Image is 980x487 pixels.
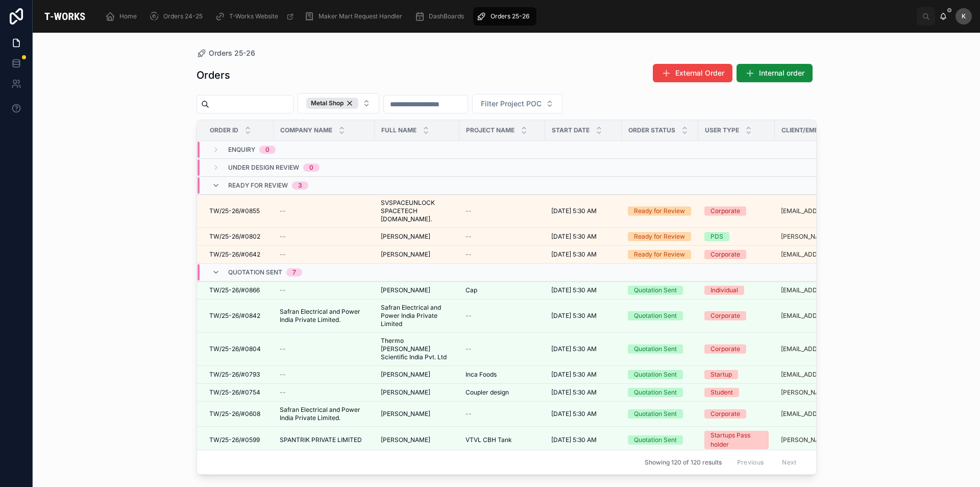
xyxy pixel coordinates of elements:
span: Enquiry [228,146,255,154]
span: K [962,12,966,20]
span: TW/25-26/#0642 [209,250,260,259]
a: [DATE] 5:30 AM [551,312,616,320]
span: [DATE] 5:30 AM [551,410,597,418]
span: -- [280,250,286,259]
span: TW/25-26/#0608 [209,410,260,418]
a: -- [280,233,369,241]
span: [PERSON_NAME] [381,370,430,379]
a: TW/25-26/#0804 [209,345,267,353]
span: [DATE] 5:30 AM [551,286,597,294]
span: DashBoards [429,12,464,20]
span: -- [280,388,286,397]
span: Home [119,12,137,20]
div: Quotation Sent [634,286,677,295]
div: Quotation Sent [634,370,677,379]
div: Ready for Review [634,232,685,241]
a: SVSPACEUNLOCK SPACETECH [DOMAIN_NAME]. [381,199,453,223]
span: [PERSON_NAME] [381,233,430,241]
a: Inca Foods [465,370,539,379]
a: Coupler design [465,388,539,397]
a: TW/25-26/#0642 [209,250,267,259]
a: Corporate [704,250,769,259]
a: TW/25-26/#0754 [209,388,267,397]
a: Safran Electrical and Power India Private Limited. [280,406,369,422]
span: TW/25-26/#0804 [209,345,261,353]
span: TW/25-26/#0793 [209,370,260,379]
a: TW/25-26/#0855 [209,207,267,215]
span: Maker Mart Request Handler [318,12,402,20]
span: TW/25-26/#0599 [209,436,260,444]
div: Metal Shop [306,98,358,109]
span: Full Name [381,126,416,134]
span: TW/25-26/#0866 [209,286,260,294]
span: Inca Foods [465,370,497,379]
div: 7 [292,268,296,276]
div: 0 [309,164,313,172]
a: [EMAIL_ADDRESS][DOMAIN_NAME] [781,286,872,294]
a: Quotation Sent [628,435,692,445]
a: [EMAIL_ADDRESS][DOMAIN_NAME] [781,250,872,259]
a: TW/25-26/#0866 [209,286,267,294]
span: Start Date [552,126,590,134]
button: Select Button [298,93,379,113]
a: Student [704,388,769,397]
span: User Type [705,126,739,134]
a: -- [465,312,539,320]
a: Quotation Sent [628,409,692,419]
a: Corporate [704,344,769,354]
a: [DATE] 5:30 AM [551,436,616,444]
a: [PERSON_NAME][EMAIL_ADDRESS][DOMAIN_NAME] [781,436,872,444]
a: PDS [704,232,769,241]
span: Showing 120 of 120 results [645,458,722,467]
a: -- [465,250,539,259]
a: Quotation Sent [628,344,692,354]
a: [DATE] 5:30 AM [551,207,616,215]
div: scrollable content [97,5,917,28]
span: -- [280,345,286,353]
span: T-Works Website [229,12,278,20]
h1: Orders [197,68,230,82]
div: Corporate [710,409,740,419]
span: [DATE] 5:30 AM [551,233,597,241]
span: Safran Electrical and Power India Private Limited. [280,308,369,324]
a: [DATE] 5:30 AM [551,250,616,259]
a: -- [465,233,539,241]
span: Under Design Review [228,164,299,172]
button: Internal order [737,64,813,82]
span: VTVL CBH Tank [465,436,512,444]
span: [PERSON_NAME] [381,388,430,397]
div: Quotation Sent [634,388,677,397]
span: -- [280,207,286,215]
a: Maker Mart Request Handler [301,7,409,26]
span: Orders 25-26 [209,48,255,58]
a: Quotation Sent [628,286,692,295]
a: TW/25-26/#0599 [209,436,267,444]
a: [EMAIL_ADDRESS][DOMAIN_NAME] [781,345,872,353]
span: -- [280,233,286,241]
div: Student [710,388,733,397]
button: External Order [653,64,732,82]
span: [DATE] 5:30 AM [551,370,597,379]
span: TW/25-26/#0802 [209,233,260,241]
div: PDS [710,232,723,241]
a: -- [280,250,369,259]
a: [EMAIL_ADDRESS][PERSON_NAME][DOMAIN_NAME] [781,312,872,320]
a: [PERSON_NAME][EMAIL_ADDRESS][DOMAIN_NAME] [781,233,872,241]
span: [DATE] 5:30 AM [551,312,597,320]
a: Corporate [704,206,769,216]
span: [DATE] 5:30 AM [551,207,597,215]
span: Cap [465,286,477,294]
a: [PERSON_NAME][EMAIL_ADDRESS][PERSON_NAME][DOMAIN_NAME] [781,388,872,397]
div: Quotation Sent [634,311,677,320]
div: Quotation Sent [634,409,677,419]
div: Corporate [710,206,740,216]
div: Ready for Review [634,250,685,259]
a: [EMAIL_ADDRESS][DOMAIN_NAME] [781,207,872,215]
a: TW/25-26/#0608 [209,410,267,418]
